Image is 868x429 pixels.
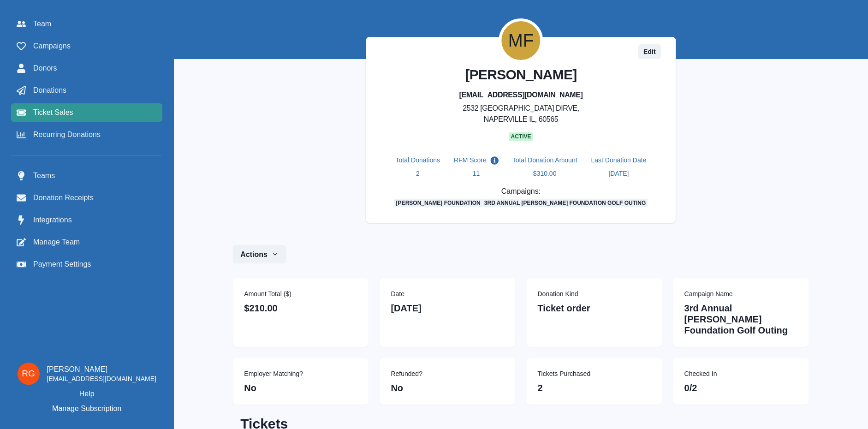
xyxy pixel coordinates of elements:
p: Date [391,289,504,299]
a: Donations [11,81,162,100]
span: Ticket Sales [33,107,73,118]
a: Ticket Sales [11,103,162,122]
a: 3rd Annual [PERSON_NAME] Foundation Golf Outing [482,199,648,207]
span: Donors [33,63,57,74]
h2: 3rd Annual [PERSON_NAME] Foundation Golf Outing [684,303,797,336]
a: Teams [11,167,162,185]
h2: [DATE] [391,303,504,314]
a: Payment Settings [11,255,162,274]
h2: No [244,382,357,393]
span: Campaigns [33,41,71,52]
a: Recurring Donations [11,125,162,144]
a: Edit [638,44,661,59]
span: Integrations [33,214,72,226]
p: Campaigns: [394,179,648,197]
a: Integrations [11,211,162,229]
p: Tickets Purchased [537,369,651,379]
button: Actions [233,245,286,263]
p: Last Donation Date [591,155,646,165]
a: Manage Team [11,233,162,251]
p: Total Donations [395,155,440,165]
span: Manage Team [33,237,80,248]
span: Recurring Donations [33,129,101,140]
p: Manage Subscription [52,403,121,414]
p: Amount Total ($) [244,289,357,299]
p: 11 [472,169,480,179]
p: NAPERVILLE IL, 60565 [394,114,648,125]
p: $310.00 [533,169,557,179]
span: Donations [33,85,66,96]
span: Team [33,18,51,30]
a: Campaigns [11,37,162,55]
a: Donors [11,59,162,77]
p: [DATE] [608,169,629,179]
p: [EMAIL_ADDRESS][DOMAIN_NAME] [47,375,156,383]
p: 2532 [GEOGRAPHIC_DATA] DIRVE, [394,99,648,114]
p: Refunded? [391,369,504,379]
p: RFM Score [454,155,487,165]
h2: 2 [537,382,651,393]
span: Teams [33,170,55,181]
div: Michael Ferrell [508,32,533,49]
p: Employer Matching? [244,369,357,379]
span: Payment Settings [33,259,91,270]
span: Donation Receipts [33,192,94,203]
p: Checked In [684,369,797,379]
p: [PERSON_NAME] [47,364,156,375]
div: Richard P. Grimley [22,369,35,378]
a: [PERSON_NAME] Foundation [394,199,482,207]
a: Team [11,15,162,33]
span: Active [509,132,533,141]
a: Help [79,388,95,399]
h2: [PERSON_NAME] [394,66,648,83]
p: Donation Kind [537,289,651,299]
h2: Ticket order [537,303,651,314]
h2: No [391,382,504,393]
h2: 0/2 [684,382,797,393]
h2: $210.00 [244,303,357,314]
p: Campaign Name [684,289,797,299]
p: Total Donation Amount [512,155,577,165]
h2: [EMAIL_ADDRESS][DOMAIN_NAME] [394,83,648,99]
a: Donation Receipts [11,189,162,207]
p: 2 [416,169,420,179]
